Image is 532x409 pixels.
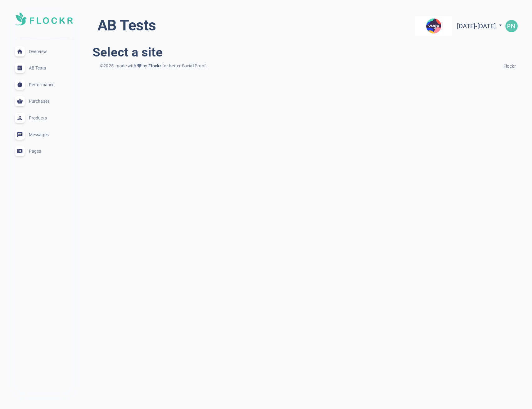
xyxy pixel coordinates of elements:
[5,126,83,143] a: Messages
[15,12,73,25] img: Soft UI Logo
[5,93,83,110] a: Purchases
[5,76,83,93] a: Performance
[92,42,525,62] h1: Select a site
[5,60,83,76] a: AB Tests
[503,62,516,69] a: Flockr
[147,62,162,70] a: Flockr
[505,20,518,32] img: 77fc8ed366740b1fdd3860917e578afb
[5,43,83,60] a: Overview
[97,16,156,35] h1: AB Tests
[137,63,142,68] span: favorite
[5,143,83,160] a: Pages
[147,63,162,68] span: Flockr
[457,22,503,30] span: [DATE] - [DATE]
[503,64,516,69] span: Flockr
[415,16,452,36] img: yugo
[96,62,211,70] div: © 2025 , made with by for better Social Proof.
[5,110,83,126] a: Products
